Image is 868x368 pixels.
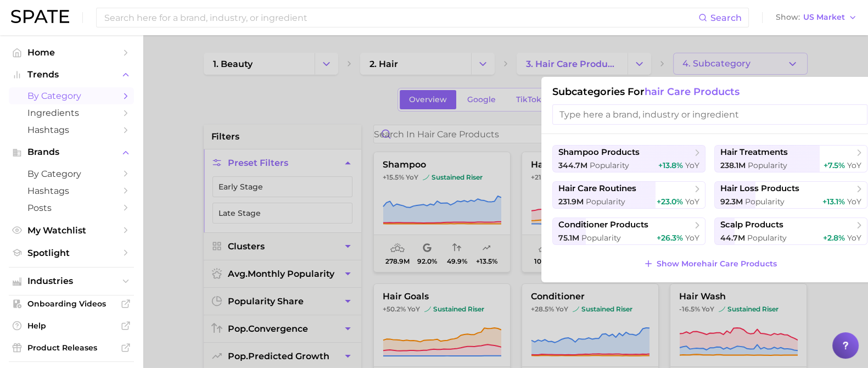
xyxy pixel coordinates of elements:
[720,147,788,158] span: hair treatments
[27,125,115,135] span: Hashtags
[714,145,867,172] button: hair treatments238.1m Popularity+7.5% YoY
[9,199,134,216] a: Posts
[11,10,69,23] img: SPATE
[824,160,845,170] span: +7.5%
[823,233,845,243] span: +2.8%
[552,181,705,209] button: hair care routines231.9m Popularity+23.0% YoY
[9,44,134,61] a: Home
[558,197,584,207] span: 231.9m
[27,70,115,80] span: Trends
[747,233,787,243] span: Popularity
[581,233,621,243] span: Popularity
[641,256,780,271] button: Show Morehair care products
[27,248,115,258] span: Spotlight
[552,86,867,98] h1: Subcategories for
[720,197,743,207] span: 92.3m
[9,182,134,199] a: Hashtags
[9,121,134,138] a: Hashtags
[714,181,867,209] button: hair loss products92.3m Popularity+13.1% YoY
[558,147,640,158] span: shampoo products
[9,244,134,261] a: Spotlight
[685,160,699,170] span: YoY
[27,147,115,157] span: Brands
[558,183,636,194] span: hair care routines
[27,299,115,309] span: Onboarding Videos
[27,225,115,236] span: My Watchlist
[657,259,777,269] span: Show More hair care products
[103,8,698,27] input: Search here for a brand, industry, or ingredient
[9,66,134,83] button: Trends
[552,145,705,172] button: shampoo products344.7m Popularity+13.8% YoY
[586,197,625,207] span: Popularity
[27,47,115,58] span: Home
[720,220,783,230] span: scalp products
[720,233,745,243] span: 44.7m
[27,276,115,286] span: Industries
[27,343,115,353] span: Product Releases
[685,197,699,207] span: YoY
[590,160,629,170] span: Popularity
[9,295,134,312] a: Onboarding Videos
[822,197,845,207] span: +13.1%
[685,233,699,243] span: YoY
[658,160,683,170] span: +13.8%
[9,104,134,121] a: Ingredients
[714,218,867,245] button: scalp products44.7m Popularity+2.8% YoY
[27,186,115,196] span: Hashtags
[745,197,785,207] span: Popularity
[552,104,867,125] input: Type here a brand, industry or ingredient
[558,220,648,230] span: conditioner products
[9,317,134,334] a: Help
[847,160,861,170] span: YoY
[27,169,115,179] span: by Category
[9,165,134,182] a: by Category
[27,108,115,118] span: Ingredients
[776,14,800,20] span: Show
[27,91,115,101] span: by Category
[9,87,134,104] a: by Category
[748,160,787,170] span: Popularity
[27,203,115,213] span: Posts
[657,197,683,207] span: +23.0%
[657,233,683,243] span: +26.3%
[645,86,740,98] span: hair care products
[9,339,134,356] a: Product Releases
[27,321,115,331] span: Help
[803,14,845,20] span: US Market
[773,10,860,25] button: ShowUS Market
[847,233,861,243] span: YoY
[720,160,746,170] span: 238.1m
[552,218,705,245] button: conditioner products75.1m Popularity+26.3% YoY
[720,183,799,194] span: hair loss products
[9,144,134,160] button: Brands
[558,160,587,170] span: 344.7m
[9,273,134,289] button: Industries
[847,197,861,207] span: YoY
[710,13,742,23] span: Search
[9,222,134,239] a: My Watchlist
[558,233,579,243] span: 75.1m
